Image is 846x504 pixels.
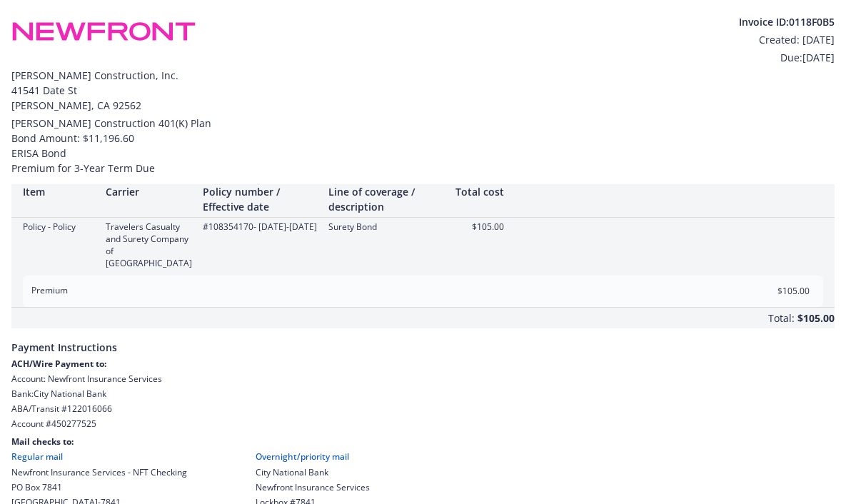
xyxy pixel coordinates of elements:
input: 0.00 [725,281,818,302]
div: Mail checks to: [11,435,835,448]
div: Account # 450277525 [11,418,835,430]
div: Created: [DATE] [739,32,835,47]
div: Total: [768,311,795,328]
div: PO Box 7841 [11,481,187,493]
span: Premium [31,284,68,296]
div: Policy - Policy [23,221,94,233]
div: [PERSON_NAME] Construction 401(K) Plan Bond Amount: $11,196.60 ERISA Bond Premium for 3-Year Term... [11,116,835,176]
div: Bank: City National Bank [11,388,835,400]
div: $105.00 [797,308,835,328]
div: Due: [DATE] [739,50,835,65]
div: Surety Bond [328,221,443,233]
div: Carrier [106,184,191,199]
div: Item [23,184,94,199]
div: City National Bank [256,466,370,478]
div: Total cost [454,184,504,199]
div: Overnight/priority mail [256,450,370,463]
div: ACH/Wire Payment to: [11,358,835,370]
div: Invoice ID: 0118F0B5 [739,14,835,29]
div: #108354170 - [DATE]-[DATE] [203,221,317,233]
div: Account: Newfront Insurance Services [11,373,835,385]
div: $105.00 [454,221,504,233]
div: Regular mail [11,450,187,463]
div: Policy number / Effective date [203,184,317,214]
span: [PERSON_NAME] Construction, Inc. 41541 Date St [PERSON_NAME] , CA 92562 [11,68,835,113]
div: Newfront Insurance Services [256,481,370,493]
span: Payment Instructions [11,328,835,358]
div: ABA/Transit # 122016066 [11,403,835,415]
div: Travelers Casualty and Surety Company of [GEOGRAPHIC_DATA] [106,221,191,270]
div: Newfront Insurance Services - NFT Checking [11,466,187,478]
div: Line of coverage / description [328,184,443,214]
